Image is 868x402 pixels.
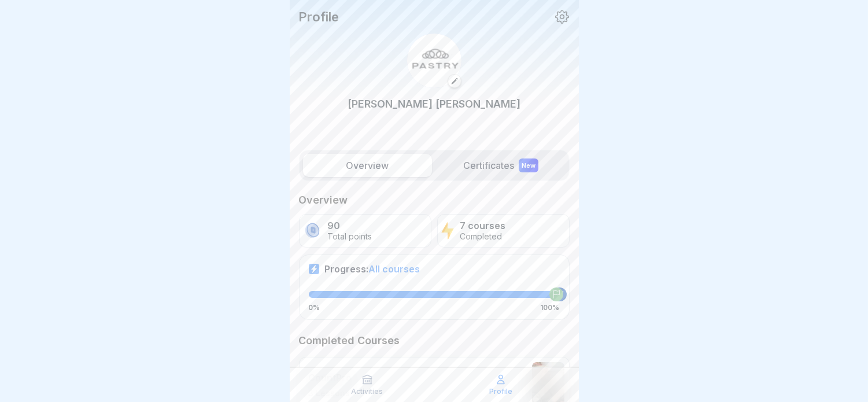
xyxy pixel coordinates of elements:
[303,221,322,241] img: coin.svg
[519,158,538,172] div: New
[325,263,420,275] p: Progress:
[299,193,570,207] p: Overview
[309,304,320,312] p: 0%
[441,221,455,241] img: lightning.svg
[327,220,372,231] p: 90
[348,96,520,112] p: [PERSON_NAME] [PERSON_NAME]
[352,388,383,396] p: Activities
[299,9,339,24] p: Profile
[541,304,560,312] p: 100%
[437,154,566,177] label: Certificates
[303,154,432,177] label: Overview
[369,263,420,275] span: All courses
[489,388,512,396] p: Profile
[460,232,505,242] p: Completed
[407,34,461,88] img: iul5qwversj33u15y8qp7nzo.png
[460,220,505,231] p: 7 courses
[299,334,570,348] p: Completed Courses
[327,232,372,242] p: Total points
